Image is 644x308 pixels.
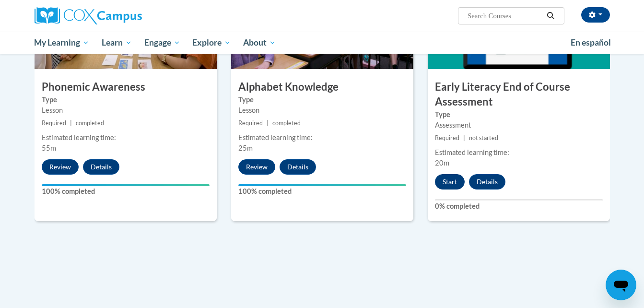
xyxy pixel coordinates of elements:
button: Start [435,174,465,190]
h3: Phonemic Awareness [35,80,217,95]
label: 0% completed [435,201,603,212]
a: My Learning [28,32,96,54]
div: Estimated learning time: [238,132,406,143]
a: Engage [138,32,187,54]
label: 100% completed [42,186,210,197]
span: Required [42,119,66,127]
label: Type [42,95,210,105]
h3: Alphabet Knowledge [231,80,413,95]
span: Learn [102,37,132,48]
span: | [267,119,269,127]
div: Your progress [238,184,406,186]
button: Review [42,159,79,175]
img: Cox Campus [35,7,142,24]
button: Details [280,159,316,175]
button: Details [83,159,119,175]
label: Type [435,109,603,120]
div: Estimated learning time: [42,132,210,143]
div: Lesson [238,105,406,116]
iframe: Button to launch messaging window [606,270,636,300]
span: completed [76,119,104,127]
span: Engage [144,37,180,48]
div: Estimated learning time: [435,147,603,158]
a: About [237,32,282,54]
span: En español [571,37,611,47]
h3: Early Literacy End of Course Assessment [428,80,610,109]
div: Main menu [20,32,624,54]
a: En español [564,33,617,53]
label: Type [238,95,406,105]
span: Explore [192,37,231,48]
span: About [243,37,276,48]
span: 55m [42,144,56,152]
div: Lesson [42,105,210,116]
button: Account Settings [581,7,610,23]
a: Cox Campus [35,7,217,24]
span: completed [272,119,301,127]
a: Explore [186,32,237,54]
div: Assessment [435,120,603,130]
span: not started [469,134,498,142]
label: 100% completed [238,186,406,197]
div: Your progress [42,184,210,186]
span: My Learning [34,37,89,48]
span: Required [435,134,459,142]
button: Review [238,159,275,175]
span: Required [238,119,263,127]
span: 20m [435,159,449,167]
span: | [70,119,72,127]
button: Search [543,10,558,22]
a: Learn [95,32,138,54]
button: Details [469,174,505,190]
span: | [463,134,465,142]
input: Search Courses [467,10,543,22]
span: 25m [238,144,253,152]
